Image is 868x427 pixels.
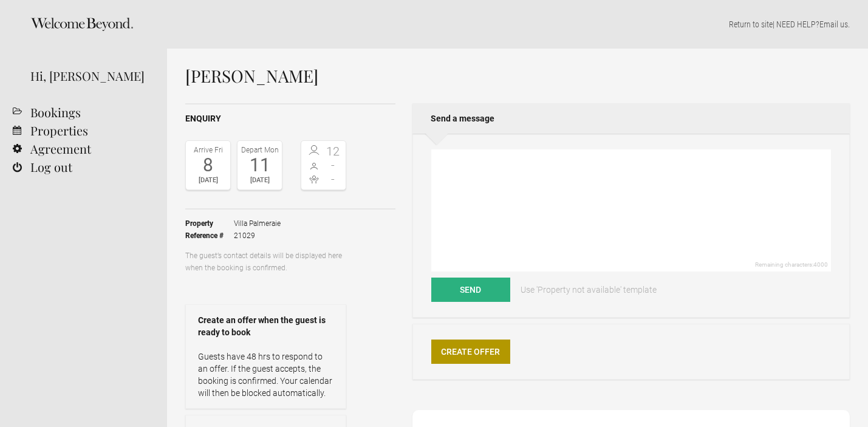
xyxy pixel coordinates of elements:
h1: [PERSON_NAME] [185,67,850,85]
div: Hi, [PERSON_NAME] [30,67,149,85]
a: Return to site [729,19,773,29]
strong: Reference # [185,230,234,242]
a: Email us [819,19,848,29]
div: 8 [189,156,227,174]
p: The guest’s contact details will be displayed here when the booking is confirmed. [185,250,346,274]
span: - [324,159,343,171]
strong: Create an offer when the guest is ready to book [198,314,333,338]
span: 12 [324,145,343,157]
span: - [324,173,343,185]
strong: Property [185,217,234,230]
div: Depart Mon [241,144,279,156]
h2: Enquiry [185,112,395,125]
div: Arrive Fri [189,144,227,156]
span: 21029 [234,230,281,242]
a: Create Offer [431,340,510,364]
span: Villa Palmeraie [234,217,281,230]
div: [DATE] [189,174,227,186]
div: [DATE] [241,174,279,186]
a: Use 'Property not available' template [512,278,665,302]
p: | NEED HELP? . [185,18,850,30]
h2: Send a message [412,103,850,134]
p: Guests have 48 hrs to respond to an offer. If the guest accepts, the booking is confirmed. Your c... [198,350,333,399]
div: 11 [241,156,279,174]
button: Send [431,278,510,302]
